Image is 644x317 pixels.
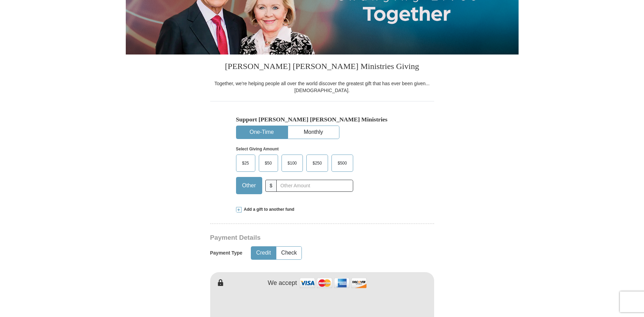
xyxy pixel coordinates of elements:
[276,247,301,259] button: Check
[239,158,253,168] span: $25
[284,158,300,168] span: $100
[236,116,408,123] h5: Support [PERSON_NAME] [PERSON_NAME] Ministries
[210,55,434,80] h3: [PERSON_NAME] [PERSON_NAME] Ministries Giving
[299,276,368,290] img: credit cards accepted
[236,126,287,139] button: One-Time
[334,158,350,168] span: $500
[262,158,275,168] span: $50
[210,80,434,94] div: Together, we're helping people all over the world discover the greatest gift that has ever been g...
[268,279,297,287] h4: We accept
[276,180,353,192] input: Other Amount
[265,180,277,192] span: $
[242,207,295,212] span: Add a gift to another fund
[210,234,386,242] h3: Payment Details
[309,158,325,168] span: $250
[239,180,259,191] span: Other
[251,247,276,259] button: Credit
[288,126,339,139] button: Monthly
[236,147,279,151] strong: Select Giving Amount
[210,250,243,256] h5: Payment Type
